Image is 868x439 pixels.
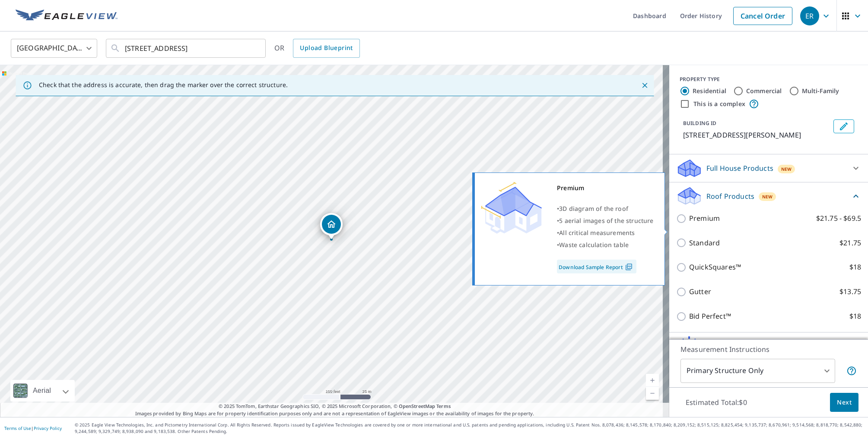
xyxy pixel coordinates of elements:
a: Terms of Use [4,425,31,431]
div: PROPERTY TYPE [680,75,858,83]
button: Close [639,80,650,91]
p: $13.75 [839,286,861,297]
img: Premium [481,182,542,234]
span: Next [837,397,852,408]
p: $18 [849,262,861,273]
a: Terms [436,403,451,409]
p: Measurement Instructions [680,344,857,354]
div: • [557,203,654,215]
p: $21.75 [839,238,861,248]
label: This is a complex [693,100,745,108]
div: Full House ProductsNew [676,158,861,179]
span: New [781,166,792,172]
p: | [4,426,62,431]
div: Aerial [30,380,54,401]
p: Bid Perfect™ [689,311,731,322]
div: • [557,227,654,239]
a: Privacy Policy [34,425,62,431]
span: 3D diagram of the roof [559,204,628,213]
span: 5 aerial images of the structure [559,216,653,225]
a: Download Sample Report [557,260,636,273]
div: Primary Structure Only [680,359,835,383]
label: Multi-Family [802,87,839,95]
label: Commercial [746,87,782,95]
div: OR [274,39,360,58]
div: Aerial [10,380,75,401]
p: Standard [689,238,720,248]
a: Current Level 18, Zoom Out [646,387,659,400]
p: Premium [689,213,720,224]
p: Estimated Total: $0 [679,393,754,412]
div: • [557,239,654,251]
p: $21.75 - $69.5 [816,213,861,224]
button: Edit building 1 [833,119,854,133]
span: Waste calculation table [559,241,629,249]
span: © 2025 TomTom, Earthstar Geographics SIO, © 2025 Microsoft Corporation, © [219,403,451,410]
div: • [557,215,654,227]
a: Cancel Order [733,7,792,25]
p: [STREET_ADDRESS][PERSON_NAME] [683,130,830,140]
span: All critical measurements [559,229,635,237]
p: $18 [849,311,861,322]
span: Upload Blueprint [300,43,353,53]
span: Your report will include only the primary structure on the property. For example, a detached gara... [846,366,857,376]
a: Upload Blueprint [293,39,359,58]
div: ER [800,6,819,25]
p: Roof Products [706,191,754,201]
div: Solar ProductsNew [676,336,861,357]
img: Pdf Icon [623,263,635,271]
p: QuickSquares™ [689,262,741,273]
p: BUILDING ID [683,119,716,127]
p: Full House Products [706,163,773,173]
p: Gutter [689,286,711,297]
img: EV Logo [16,9,118,22]
input: Search by address or latitude-longitude [125,36,248,60]
div: Premium [557,182,654,194]
a: OpenStreetMap [399,403,435,409]
a: Current Level 18, Zoom In [646,374,659,387]
p: Check that the address is accurate, then drag the marker over the correct structure. [39,81,288,89]
span: New [762,193,773,200]
div: Dropped pin, building 1, Residential property, 86 ADAM DR STRATHCONA COUNTY AB T8C1H7 [320,213,343,240]
p: © 2025 Eagle View Technologies, Inc. and Pictometry International Corp. All Rights Reserved. Repo... [75,422,864,435]
div: [GEOGRAPHIC_DATA] [11,36,97,60]
label: Residential [693,87,726,95]
button: Next [830,393,858,412]
div: Roof ProductsNew [676,186,861,206]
